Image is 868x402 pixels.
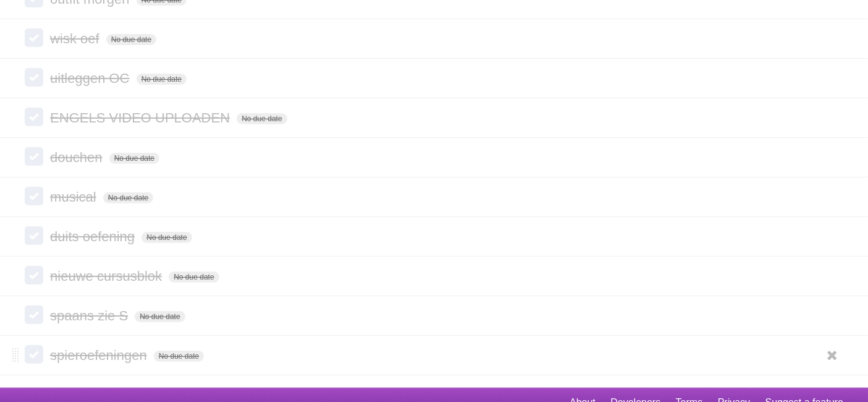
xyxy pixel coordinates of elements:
span: wisk oef [50,31,102,46]
label: Done [25,187,43,205]
span: douchen [50,150,105,165]
span: spieroefeningen [50,348,150,363]
label: Done [25,108,43,126]
label: Done [25,345,43,364]
span: nieuwe cursusblok [50,268,165,284]
span: No due date [141,232,192,243]
span: uitleggen OC [50,71,132,86]
span: No due date [154,351,204,362]
label: Done [25,306,43,324]
span: spaans zie S [50,308,131,323]
span: musical [50,189,99,205]
label: Done [25,147,43,166]
span: duits oefening [50,229,138,244]
span: No due date [106,34,156,45]
span: ENGELS VIDEO UPLOADEN [50,110,233,126]
label: Done [25,226,43,245]
label: Done [25,266,43,284]
label: Done [25,68,43,87]
span: No due date [103,192,153,203]
label: Done [25,28,43,47]
span: No due date [137,74,187,85]
span: No due date [169,272,219,283]
span: No due date [135,311,185,322]
span: No due date [109,153,159,164]
span: No due date [237,113,287,124]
